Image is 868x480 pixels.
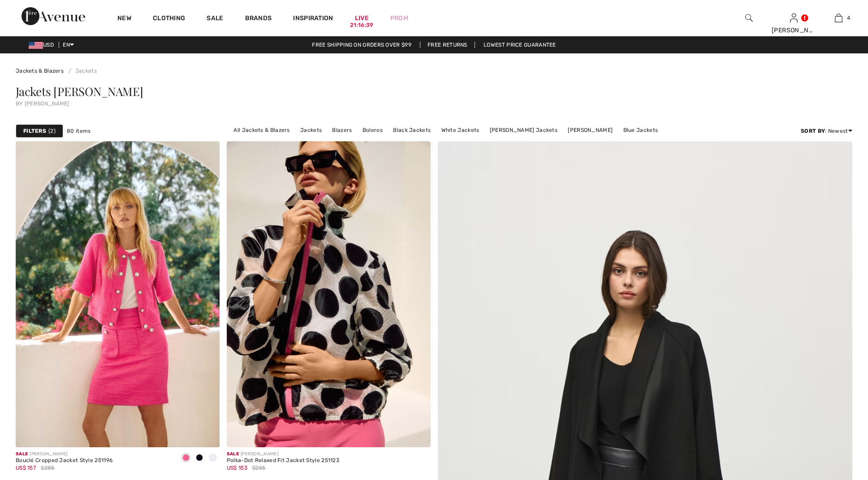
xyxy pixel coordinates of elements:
a: Lowest Price Guarantee [476,42,563,48]
a: White Jackets [437,124,484,136]
a: Jackets [296,124,326,136]
span: Inspiration [293,14,333,24]
span: Sale [16,451,28,457]
span: US$ 153 [227,465,247,471]
div: 21:16:39 [350,21,373,30]
a: Clothing [153,14,185,24]
img: Bouclé Cropped Jacket Style 251196. Pink [16,141,220,447]
a: New [117,14,131,24]
a: Sign In [790,13,798,22]
strong: Filters [23,127,46,135]
span: EN [63,42,74,48]
div: by [PERSON_NAME] [16,101,852,106]
a: Free shipping on orders over $99 [305,42,419,48]
div: Bouclé Cropped Jacket Style 251196 [16,458,112,464]
div: [PERSON_NAME] [772,26,816,35]
a: Brands [245,14,272,24]
a: Prom [390,13,408,23]
a: Live21:16:39 [355,13,369,23]
span: 80 items [67,127,91,135]
div: Black [193,451,206,466]
a: Jackets [65,68,96,74]
a: Sale [207,14,223,24]
span: US$ 157 [16,465,36,471]
div: Off White [206,451,220,466]
span: $255 [252,464,265,472]
img: US Dollar [29,42,43,49]
a: Blazers [328,124,356,136]
a: Black Jackets [389,124,435,136]
img: 1ère Avenue [22,7,85,25]
span: Jackets [PERSON_NAME] [16,83,143,99]
a: Boleros [358,124,387,136]
div: Pink [179,451,193,466]
a: All Jackets & Blazers [229,124,294,136]
div: : Newest [801,127,852,135]
img: search the website [745,13,753,23]
a: Jackets & Blazers [16,68,64,74]
div: [PERSON_NAME] [227,451,339,458]
a: 4 [816,13,860,23]
span: Sale [227,451,239,457]
div: [PERSON_NAME] [16,451,112,458]
a: [PERSON_NAME] [563,124,617,136]
strong: Sort By [801,128,825,134]
span: 2 [48,127,56,135]
span: USD [29,42,57,48]
a: Blue Jackets [619,124,663,136]
img: My Info [790,13,798,23]
span: 4 [847,14,850,22]
div: Polka-Dot Relaxed Fit Jacket Style 251123 [227,458,339,464]
span: $285 [41,464,54,472]
a: Free Returns [420,42,475,48]
img: Polka-Dot Relaxed Fit Jacket Style 251123. White/Black [227,141,431,447]
img: My Bag [835,13,842,23]
a: [PERSON_NAME] Jackets [485,124,562,136]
